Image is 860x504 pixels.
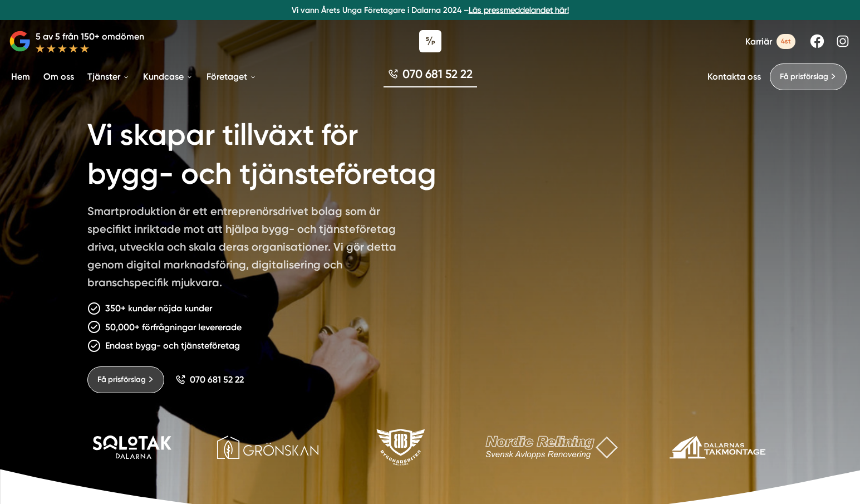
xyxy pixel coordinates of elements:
a: 070 681 52 22 [384,66,477,87]
p: 50,000+ förfrågningar levererade [105,320,242,334]
span: 4st [777,34,795,49]
a: Företaget [204,62,259,91]
a: 070 681 52 22 [175,374,244,385]
a: Kundcase [141,62,195,91]
a: Om oss [41,62,76,91]
a: Tjänster [85,62,132,91]
span: 070 681 52 22 [402,66,473,82]
p: Smartproduktion är ett entreprenörsdrivet bolag som är specifikt inriktade mot att hjälpa bygg- o... [87,202,408,296]
a: Kontakta oss [707,71,761,82]
a: Karriär 4st [745,34,795,49]
p: 350+ kunder nöjda kunder [105,301,212,315]
a: Få prisförslag [87,366,164,393]
p: Endast bygg- och tjänsteföretag [105,339,240,353]
a: Läs pressmeddelandet här! [469,6,569,14]
span: Få prisförslag [780,71,828,83]
p: 5 av 5 från 150+ omdömen [36,30,144,43]
span: Få prisförslag [97,374,146,386]
p: Vi vann Årets Unga Företagare i Dalarna 2024 – [4,4,856,16]
span: Karriär [745,36,772,47]
h1: Vi skapar tillväxt för bygg- och tjänsteföretag [87,102,476,202]
a: Hem [9,62,32,91]
a: Få prisförslag [770,63,847,90]
span: 070 681 52 22 [190,374,244,385]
